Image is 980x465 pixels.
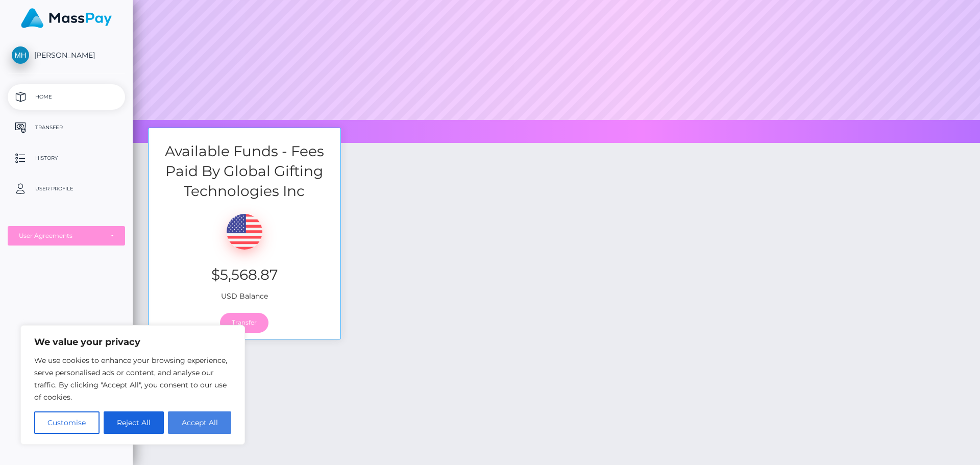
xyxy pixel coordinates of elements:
[12,151,121,166] p: History
[168,411,231,434] button: Accept All
[220,313,268,332] a: Transfer
[8,84,125,110] a: Home
[8,51,125,60] span: [PERSON_NAME]
[104,411,164,434] button: Reject All
[8,145,125,171] a: History
[34,336,231,348] p: We value your privacy
[12,120,121,135] p: Transfer
[19,232,103,240] div: User Agreements
[149,141,340,202] h3: Available Funds - Fees Paid By Global Gifting Technologies Inc
[149,201,340,307] div: USD Balance
[8,176,125,202] a: User Profile
[21,8,112,28] img: MassPay
[8,226,125,246] button: User Agreements
[34,411,100,434] button: Customise
[12,89,121,105] p: Home
[156,265,333,285] h3: $5,568.87
[34,354,231,403] p: We use cookies to enhance your browsing experience, serve personalised ads or content, and analys...
[12,181,121,197] p: User Profile
[20,325,245,445] div: We value your privacy
[8,115,125,140] a: Transfer
[227,214,262,250] img: USD.png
